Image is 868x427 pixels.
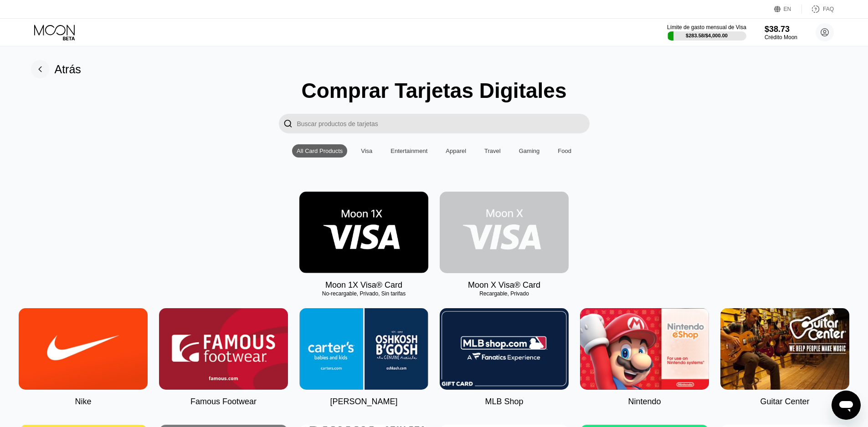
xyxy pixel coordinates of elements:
[283,118,293,129] div: 
[75,397,91,407] div: Nike
[301,78,566,103] div: Comprar Tarjetas Digitales
[667,24,746,41] div: Límite de gasto mensual de Visa$283.58/$4,000.00
[484,147,501,154] div: Travel
[480,144,505,158] div: Travel
[297,114,590,133] input: Search card products
[361,147,372,154] div: Visa
[514,144,544,158] div: Gaming
[31,60,81,78] div: Atrás
[440,290,569,297] div: Recargable, Privado
[292,144,347,158] div: All Card Products
[468,280,540,290] div: Moon X Visa® Card
[765,25,797,41] div: $38.73Crédito Moon
[802,5,834,14] div: FAQ
[485,397,523,407] div: MLB Shop
[823,6,834,12] div: FAQ
[390,147,427,154] div: Entertainment
[832,391,861,420] iframe: Botón para iniciar la ventana de mensajería
[686,33,728,38] div: $283.58 / $4,000.00
[765,34,797,41] div: Crédito Moon
[297,147,343,154] div: All Card Products
[558,147,571,154] div: Food
[299,290,428,297] div: No-recargable, Privado, Sin tarifas
[519,147,540,154] div: Gaming
[356,144,377,158] div: Visa
[774,5,802,14] div: EN
[55,63,81,76] div: Atrás
[784,6,791,12] div: EN
[667,24,746,30] div: Límite de gasto mensual de Visa
[386,144,432,158] div: Entertainment
[330,397,397,407] div: [PERSON_NAME]
[553,144,576,158] div: Food
[760,397,809,407] div: Guitar Center
[279,114,297,133] div: 
[446,147,466,154] div: Apparel
[628,397,661,407] div: Nintendo
[190,397,257,407] div: Famous Footwear
[325,280,402,290] div: Moon 1X Visa® Card
[765,25,797,34] div: $38.73
[441,144,471,158] div: Apparel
